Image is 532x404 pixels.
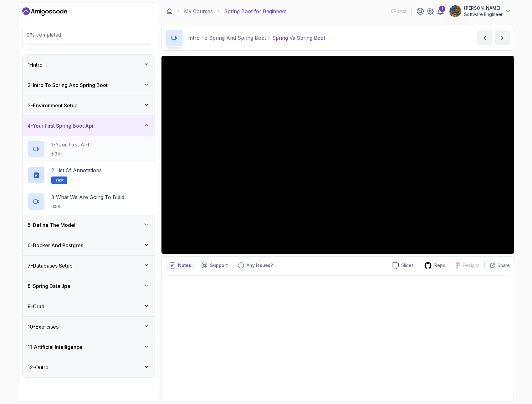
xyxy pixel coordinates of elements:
[197,260,232,270] button: Support button
[28,221,75,229] h3: 5 - Define The Model
[51,166,102,174] p: 2 - List of Annotations
[28,122,93,130] h3: 4 - Your First Spring Boot Api
[51,151,89,157] p: 5:34
[26,32,61,38] span: completed
[463,262,479,268] p: Designs
[234,260,277,270] button: Feedback button
[23,276,155,296] button: 8-Spring Data Jpa
[224,8,287,15] p: Spring Boot for Beginners
[28,140,150,158] button: 1-Your First API5:34
[28,262,73,269] h3: 7 - Databases Setup
[210,262,228,268] p: Support
[437,8,444,15] a: 1
[28,282,70,290] h3: 8 - Spring Data Jpa
[419,262,451,269] a: Repo
[23,215,155,235] button: 5-Define The Model
[55,178,64,183] span: Text
[28,242,83,249] h3: 6 - Docker And Postgres
[495,30,510,45] button: next content
[439,6,445,12] div: 1
[28,102,78,109] h3: 3 - Environment Setup
[28,303,44,310] h3: 9 - Crud
[498,262,510,268] p: Share
[23,296,155,316] button: 9-Crud
[464,5,503,11] p: [PERSON_NAME]
[23,95,155,115] button: 3-Environment Setup
[434,262,446,268] p: Repo
[28,193,150,210] button: 3-What We Are Going To Build0:58
[272,34,325,42] p: Spring Vs Spring Boot
[166,260,195,270] button: notes button
[23,235,155,255] button: 6-Docker And Postgres
[161,56,514,254] iframe: 1 - Spring vs Spring Boot
[401,262,414,268] p: Slides
[178,262,191,268] p: Notes
[22,7,67,17] a: Dashboard
[387,262,419,269] a: Slides
[247,262,273,268] p: Any issues?
[23,357,155,377] button: 12-Outro
[28,81,108,89] h3: 2 - Intro To Spring And Spring Boot
[166,8,173,14] a: Dashboard
[184,8,213,15] a: My Courses
[449,5,511,18] button: user profile image[PERSON_NAME]Software Engineer
[464,11,503,18] p: Software Engineer
[23,75,155,95] button: 2-Intro To Spring And Spring Boot
[28,323,59,330] h3: 10 - Exercises
[391,8,406,14] p: 0 Points
[26,32,35,38] span: 0 %
[28,364,49,371] h3: 12 - Outro
[28,343,82,351] h3: 11 - Artificial Intelligence
[23,256,155,276] button: 7-Databases Setup
[51,203,124,210] p: 0:58
[51,141,89,148] p: 1 - Your First API
[51,193,124,201] p: 3 - What We Are Going To Build
[28,61,43,69] h3: 1 - Intro
[23,55,155,75] button: 1-Intro
[188,34,266,42] p: Intro To Spring And Spring Boot
[23,116,155,136] button: 4-Your First Spring Boot Api
[23,337,155,357] button: 11-Artificial Intelligence
[23,317,155,337] button: 10-Exercises
[477,30,492,45] button: previous content
[449,5,461,17] img: user profile image
[484,262,510,268] button: Share
[28,166,150,184] button: 2-List of AnnotationsText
